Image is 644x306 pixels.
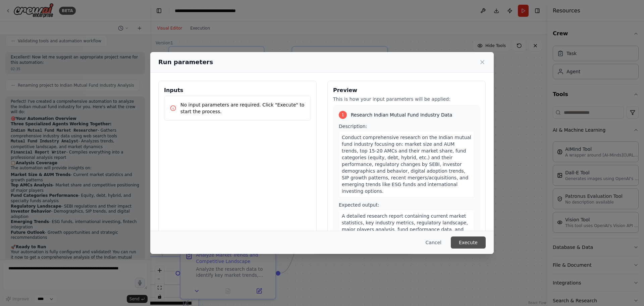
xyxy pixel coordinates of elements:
p: This is how your input parameters will be applied: [333,96,480,102]
button: Cancel [420,236,447,249]
h3: Preview [333,86,480,94]
span: Description: [339,124,367,129]
div: 1 [339,111,347,119]
p: No input parameters are required. Click "Execute" to start the process. [180,101,305,115]
h2: Run parameters [158,57,213,67]
span: Research Indian Mutual Fund Industry Data [351,112,452,118]
h3: Inputs [164,86,311,94]
span: Conduct comprehensive research on the Indian mutual fund industry focusing on: market size and AU... [342,135,471,194]
span: A detailed research report containing current market statistics, key industry metrics, regulatory... [342,213,471,246]
span: Expected output: [339,202,379,208]
button: Execute [451,236,486,249]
